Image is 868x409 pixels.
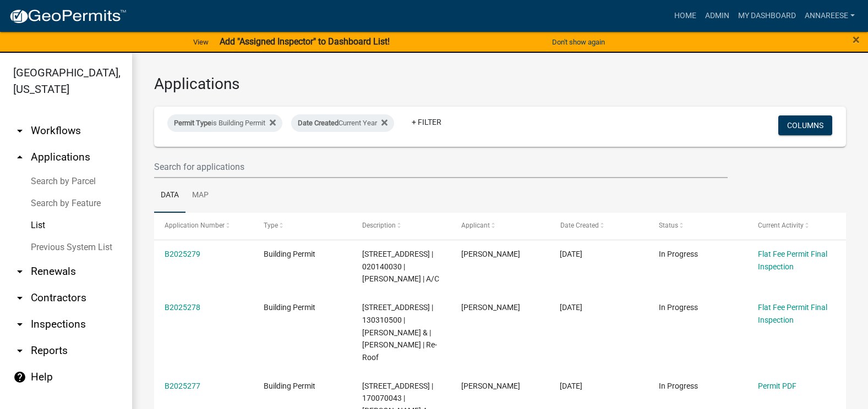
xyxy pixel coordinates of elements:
datatable-header-cell: Description [352,213,451,239]
a: My Dashboard [734,5,800,26]
a: B2025279 [165,250,200,258]
a: Flat Fee Permit Final Inspection [758,250,827,271]
span: Applicant [461,222,490,229]
span: 08/14/2025 [560,303,582,312]
div: is Building Permit [167,114,282,132]
datatable-header-cell: Date Created [549,213,648,239]
div: Current Year [291,114,394,132]
datatable-header-cell: Type [253,213,352,239]
datatable-header-cell: Status [648,213,747,239]
span: 22909 BLUEGRASS RD | 130310500 | SCHREIBER,DAVID D & | JOLINDA J SCHREIBER | Re-Roof [362,303,437,362]
input: Search for applications [154,156,728,178]
span: Type [264,222,278,229]
span: × [853,32,860,47]
i: help [13,371,26,384]
span: In Progress [659,250,698,258]
span: In Progress [659,303,698,312]
span: Description [362,222,396,229]
span: Gina Gullickson [461,303,520,312]
a: Home [670,5,701,26]
a: View [189,33,213,51]
span: 08/13/2025 [560,382,582,390]
span: 83718 130TH ST | 020140030 | PETERSEN,LAMAR H | A/C [362,250,439,284]
a: Admin [701,5,734,26]
a: + Filter [403,112,450,132]
h3: Applications [154,75,846,93]
span: Building Permit [264,303,315,312]
span: Application Number [165,222,225,229]
button: Don't show again [548,33,609,51]
datatable-header-cell: Current Activity [747,213,846,239]
button: Close [853,33,860,46]
span: Date Created [560,222,598,229]
span: Building Permit [264,382,315,390]
i: arrow_drop_up [13,151,26,164]
span: Current Activity [758,222,804,229]
span: Building Permit [264,250,315,258]
datatable-header-cell: Application Number [154,213,253,239]
span: Larry Venem [461,382,520,390]
span: 08/14/2025 [560,250,582,258]
span: In Progress [659,382,698,390]
i: arrow_drop_down [13,344,26,357]
a: B2025278 [165,303,200,312]
span: Permit Type [174,119,211,127]
datatable-header-cell: Applicant [451,213,550,239]
a: Data [154,178,185,213]
span: Date Created [298,119,339,127]
strong: Add "Assigned Inspector" to Dashboard List! [220,36,390,47]
button: Columns [778,115,832,135]
a: Flat Fee Permit Final Inspection [758,303,827,324]
a: B2025277 [165,382,200,390]
span: Gina Gullickson [461,250,520,258]
span: Status [659,222,678,229]
i: arrow_drop_down [13,265,26,278]
i: arrow_drop_down [13,124,26,137]
i: arrow_drop_down [13,291,26,305]
i: arrow_drop_down [13,318,26,331]
a: annareese [800,5,859,26]
a: Permit PDF [758,382,796,390]
a: Map [185,178,215,213]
